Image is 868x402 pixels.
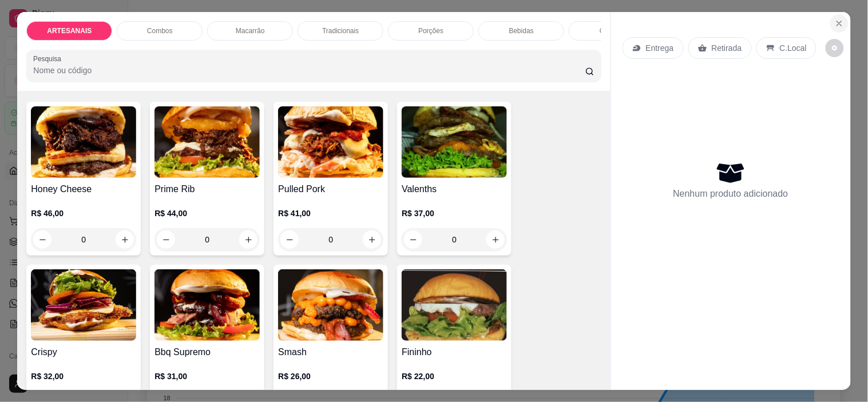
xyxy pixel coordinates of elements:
p: Bebidas [509,26,534,35]
h4: Bbq Supremo [154,345,260,359]
p: Cremes [600,26,624,35]
img: product-image [154,269,260,341]
img: product-image [278,106,383,178]
img: product-image [402,269,507,341]
p: ARTESANAIS [47,26,92,35]
p: R$ 41,00 [278,208,383,219]
h4: Smash [278,345,383,359]
p: Retirada [712,42,742,54]
h4: Fininho [402,345,507,359]
button: Close [830,14,849,33]
label: Pesquisa [33,54,65,63]
p: Nenhum produto adicionado [673,187,788,201]
h4: Honey Cheese [31,182,136,196]
img: product-image [31,269,136,341]
img: product-image [154,106,260,178]
h4: Valenths [402,182,507,196]
input: Pesquisa [33,65,585,76]
p: Entrega [646,42,674,54]
p: R$ 32,00 [31,371,136,382]
p: Porções [418,26,443,35]
p: R$ 46,00 [31,208,136,219]
p: R$ 44,00 [154,208,260,219]
p: Combos [147,26,173,35]
p: R$ 31,00 [154,371,260,382]
button: decrease-product-quantity [826,39,844,57]
h4: Crispy [31,345,136,359]
img: product-image [402,106,507,178]
img: product-image [31,106,136,178]
p: Tradicionais [322,26,359,35]
h4: Pulled Pork [278,182,383,196]
p: R$ 37,00 [402,208,507,219]
p: R$ 22,00 [402,371,507,382]
p: R$ 26,00 [278,371,383,382]
img: product-image [278,269,383,341]
p: Macarrão [236,26,265,35]
h4: Prime Rib [154,182,260,196]
p: C.Local [780,42,807,54]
